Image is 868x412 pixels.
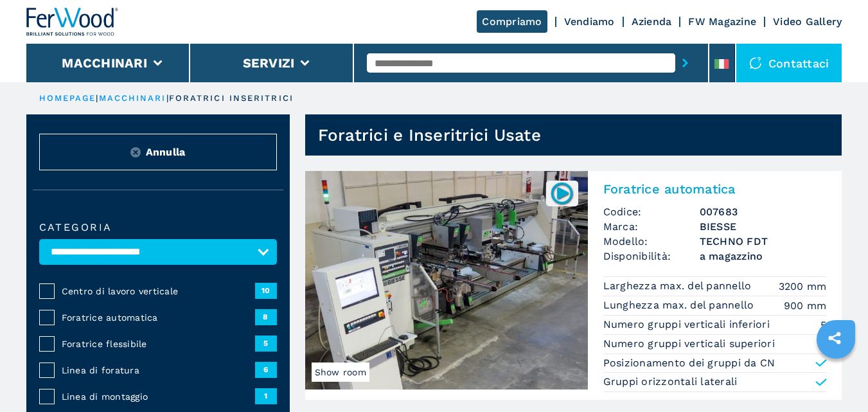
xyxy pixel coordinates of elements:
[700,219,827,234] h3: BIESSE
[146,145,186,159] span: Annulla
[255,309,277,325] span: 8
[603,234,700,249] span: Modello:
[39,134,277,170] button: ResetAnnulla
[779,279,827,294] em: 3200 mm
[603,279,755,293] p: Larghezza max. del pannello
[62,390,255,403] span: Linea di montaggio
[305,171,842,400] a: Foratrice automatica BIESSE TECHNO FDTShow room007683Foratrice automaticaCodice:007683Marca:BIESS...
[26,8,119,36] img: Ferwood
[62,364,255,377] span: Linea di foratura
[603,219,700,234] span: Marca:
[62,337,255,350] span: Foratrice flessibile
[62,55,147,71] button: Macchinari
[603,356,775,370] p: Posizionamento dei gruppi da CN
[549,181,574,206] img: 007683
[603,318,774,332] p: Numero gruppi verticali inferiori
[305,171,588,390] img: Foratrice automatica BIESSE TECHNO FDT
[477,10,547,33] a: Compriamo
[603,375,738,389] p: Gruppi orizzontali laterali
[813,354,858,402] iframe: Chat
[39,93,96,103] a: HOMEPAGE
[255,336,277,351] span: 5
[603,298,757,312] p: Lunghezza max. del pannello
[99,93,166,103] a: macchinari
[255,362,277,377] span: 6
[96,93,98,103] span: |
[675,48,695,78] button: submit-button
[169,93,294,104] p: foratrici inseritrici
[255,388,277,404] span: 1
[312,363,369,382] span: Show room
[130,147,141,157] img: Reset
[166,93,169,103] span: |
[603,337,779,351] p: Numero gruppi verticali superiori
[603,249,700,264] span: Disponibilità:
[736,44,842,82] div: Contattaci
[700,234,827,249] h3: TECHNO FDT
[749,57,762,69] img: Contattaci
[784,298,827,313] em: 900 mm
[700,204,827,219] h3: 007683
[819,322,851,354] a: sharethis
[603,181,827,197] h2: Foratrice automatica
[243,55,295,71] button: Servizi
[62,285,255,298] span: Centro di lavoro verticale
[255,283,277,298] span: 10
[62,311,255,324] span: Foratrice automatica
[773,15,842,28] a: Video Gallery
[603,204,700,219] span: Codice:
[688,15,756,28] a: FW Magazine
[39,222,277,233] label: Categoria
[564,15,615,28] a: Vendiamo
[700,249,827,264] span: a magazzino
[318,125,541,145] h1: Foratrici e Inseritrici Usate
[632,15,672,28] a: Azienda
